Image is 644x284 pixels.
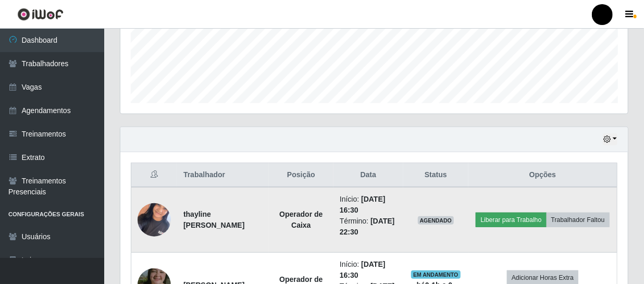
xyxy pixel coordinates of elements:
[468,163,617,188] th: Opções
[547,213,610,227] button: Trabalhador Faltou
[269,163,333,188] th: Posição
[476,213,546,227] button: Liberar para Trabalho
[403,163,468,188] th: Status
[340,216,397,238] li: Término:
[138,197,171,242] img: 1742385063633.jpeg
[17,8,64,21] img: CoreUI Logo
[340,260,386,279] time: [DATE] 16:30
[333,163,403,188] th: Data
[418,216,454,225] span: AGENDADO
[340,259,397,281] li: Início:
[340,194,397,216] li: Início:
[411,270,461,279] span: EM ANDAMENTO
[340,195,386,214] time: [DATE] 16:30
[177,163,269,188] th: Trabalhador
[279,210,323,229] strong: Operador de Caixa
[183,210,244,229] strong: thayline [PERSON_NAME]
